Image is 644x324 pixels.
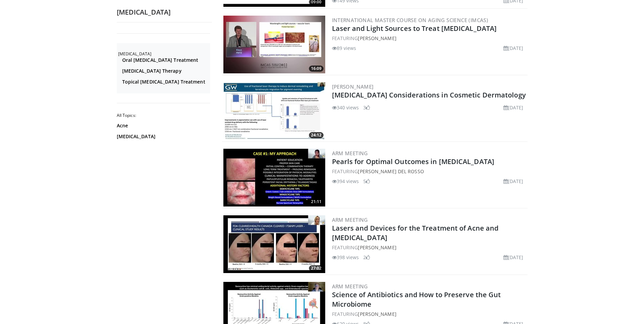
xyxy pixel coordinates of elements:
[363,104,370,111] li: 3
[358,168,424,175] a: [PERSON_NAME] Del Rosso
[117,8,212,17] h2: [MEDICAL_DATA]
[363,178,370,185] li: 5
[223,149,325,206] img: c373b7a1-2cd9-41ef-9e18-1637f4e239f9.300x170_q85_crop-smart_upscale.jpg
[358,35,396,41] a: [PERSON_NAME]
[332,178,359,185] li: 394 views
[309,199,324,205] span: 21:11
[332,83,374,90] a: [PERSON_NAME]
[309,132,324,138] span: 24:12
[332,283,368,290] a: ARM Meeting
[332,310,526,318] div: FEATURING
[358,311,396,317] a: [PERSON_NAME]
[332,223,499,242] a: Lasers and Devices for the Treatment of Acne and [MEDICAL_DATA]
[118,51,210,57] h2: [MEDICAL_DATA]
[503,104,523,111] li: [DATE]
[363,254,370,261] li: 2
[223,82,325,140] a: 24:12
[332,254,359,261] li: 398 views
[117,122,208,129] a: Acne
[122,78,208,85] a: Topical [MEDICAL_DATA] Treatment
[332,35,526,42] div: FEATURING
[332,157,495,166] a: Pearls for Optimal Outcomes in [MEDICAL_DATA]
[332,150,368,157] a: ARM Meeting
[309,265,324,271] span: 27:02
[332,290,501,309] a: Science of Antibiotics and How to Preserve the Gut Microbiome
[117,113,210,118] h2: All Topics:
[332,244,526,251] div: FEATURING
[332,44,356,52] li: 89 views
[503,44,523,52] li: [DATE]
[332,17,489,23] a: International Master Course on Aging Science (IMCAS)
[117,133,208,140] a: [MEDICAL_DATA]
[223,82,325,140] img: 276ba501-27d0-4b9d-9b23-7ca8b74739ba.300x170_q85_crop-smart_upscale.jpg
[223,215,325,273] a: 27:02
[503,178,523,185] li: [DATE]
[309,66,324,72] span: 16:09
[122,57,208,64] a: Oral [MEDICAL_DATA] Treatment
[503,254,523,261] li: [DATE]
[223,149,325,206] a: 21:11
[332,90,526,100] a: [MEDICAL_DATA] Considerations in Cosmetic Dermatology
[332,24,497,33] a: Laser and Light Sources to Treat [MEDICAL_DATA]
[332,168,526,175] div: FEATURING
[358,244,396,251] a: [PERSON_NAME]
[332,104,359,111] li: 340 views
[223,16,325,73] a: 16:09
[332,216,368,223] a: ARM Meeting
[223,16,325,73] img: 53cc7c2a-762c-4e3e-8273-88cc15147fc5.300x170_q85_crop-smart_upscale.jpg
[122,68,208,74] a: [MEDICAL_DATA] Therapy
[223,215,325,273] img: 910077eb-a900-4a8b-80dd-f772b9c68d1c.300x170_q85_crop-smart_upscale.jpg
